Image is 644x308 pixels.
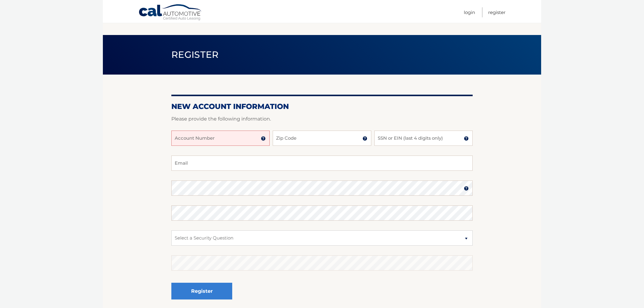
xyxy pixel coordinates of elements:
a: Register [488,7,506,17]
input: SSN or EIN (last 4 digits only) [374,131,473,146]
p: Please provide the following information. [171,115,473,123]
img: tooltip.svg [362,136,367,141]
input: Email [171,156,473,171]
input: Account Number [171,131,270,146]
a: Login [464,7,475,17]
button: Register [171,283,232,299]
input: Zip Code [273,131,371,146]
h2: New Account Information [171,102,473,111]
img: tooltip.svg [464,136,469,141]
a: Cal Automotive [138,4,202,22]
img: tooltip.svg [464,186,469,191]
img: tooltip.svg [261,136,266,141]
span: Register [171,49,219,60]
